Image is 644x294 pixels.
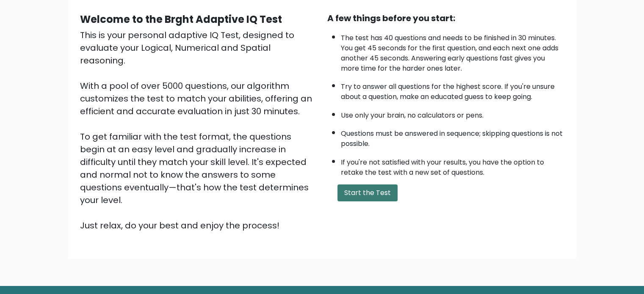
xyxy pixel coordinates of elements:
div: A few things before you start: [327,12,564,25]
li: If you're not satisfied with your results, you have the option to retake the test with a new set ... [341,153,564,178]
li: Try to answer all questions for the highest score. If you're unsure about a question, make an edu... [341,77,564,102]
li: Use only your brain, no calculators or pens. [341,106,564,121]
button: Start the Test [337,184,398,201]
div: This is your personal adaptive IQ Test, designed to evaluate your Logical, Numerical and Spatial ... [80,29,317,232]
b: Welcome to the Brght Adaptive IQ Test [80,12,282,26]
li: Questions must be answered in sequence; skipping questions is not possible. [341,124,564,149]
li: The test has 40 questions and needs to be finished in 30 minutes. You get 45 seconds for the firs... [341,29,564,74]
